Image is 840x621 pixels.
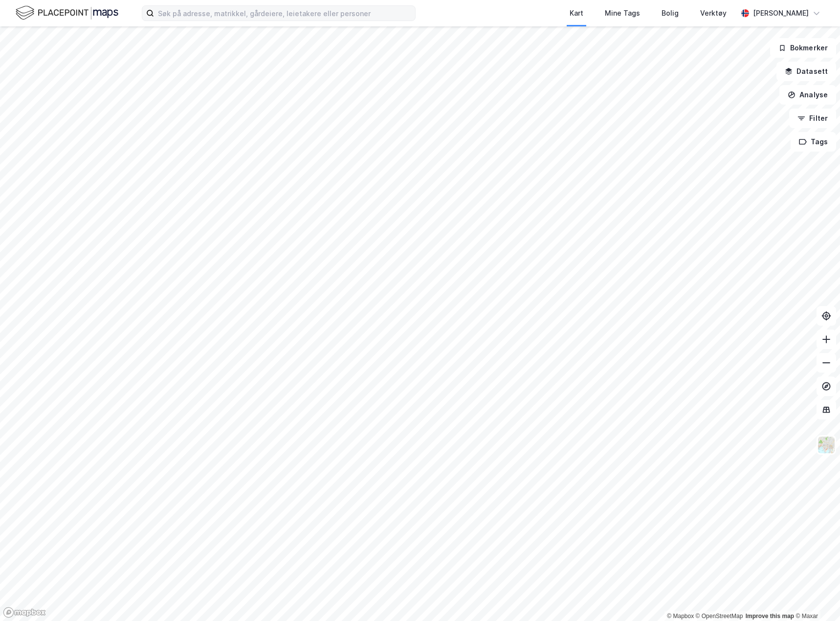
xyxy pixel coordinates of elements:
div: Mine Tags [605,7,640,19]
button: Analyse [779,85,836,105]
button: Tags [791,132,836,152]
div: Bolig [662,7,679,19]
div: [PERSON_NAME] [753,7,809,19]
button: Datasett [776,62,836,81]
a: OpenStreetMap [696,613,743,620]
a: Mapbox [667,613,694,620]
div: Kart [570,7,583,19]
img: Z [817,436,836,454]
a: Improve this map [746,613,794,620]
iframe: Chat Widget [791,574,840,621]
input: Søk på adresse, matrikkel, gårdeiere, leietakere eller personer [154,6,415,21]
button: Filter [789,109,836,128]
a: Mapbox homepage [3,607,46,618]
div: Kontrollprogram for chat [791,574,840,621]
div: Verktøy [700,7,727,19]
button: Bokmerker [770,38,836,58]
img: logo.f888ab2527a4732fd821a326f86c7f29.svg [16,4,118,22]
